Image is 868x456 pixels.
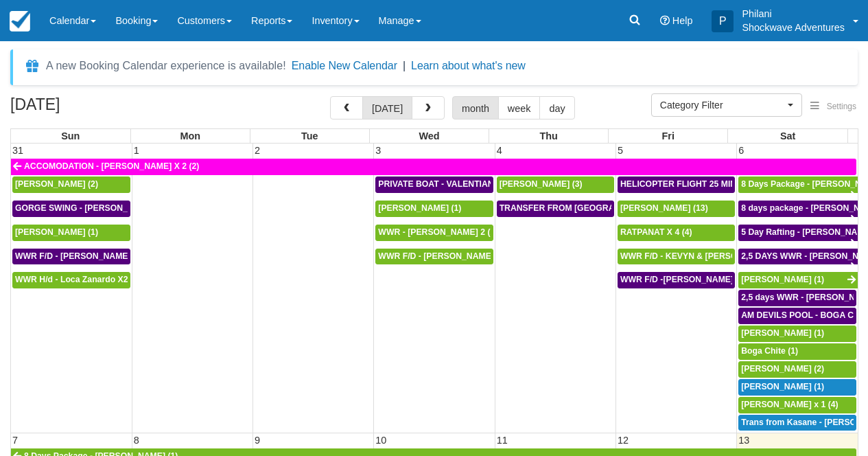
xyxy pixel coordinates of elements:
[738,308,856,324] a: AM DEVILS POOL - BOGA CHITE X 1 (1)
[375,249,493,265] a: WWR F/D - [PERSON_NAME] x3 (3)
[253,145,261,156] span: 2
[738,326,856,342] a: [PERSON_NAME] (1)
[374,145,382,156] span: 3
[61,130,80,141] span: Sun
[539,130,557,141] span: Thu
[741,275,824,284] span: [PERSON_NAME] (1)
[662,130,675,141] span: Fri
[301,130,318,141] span: Tue
[253,435,261,446] span: 9
[378,203,461,213] span: [PERSON_NAME] (1)
[620,179,843,189] span: HELICOPTER FLIGHT 25 MINS- [PERSON_NAME] X1 (1)
[12,176,130,193] a: [PERSON_NAME] (2)
[15,275,141,284] span: WWR H/d - Loca Zanardo X2 (2)
[738,201,858,217] a: 8 days package - [PERSON_NAME] X1 (1)
[24,161,199,171] span: ACCOMODATION - [PERSON_NAME] X 2 (2)
[12,201,130,217] a: GORGE SWING - [PERSON_NAME] X 2 (2)
[375,176,493,193] a: PRIVATE BOAT - VALENTIAN [PERSON_NAME] X 4 (4)
[419,130,439,141] span: Wed
[651,93,802,117] button: Category Filter
[15,203,183,213] span: GORGE SWING - [PERSON_NAME] X 2 (2)
[738,415,856,431] a: Trans from Kasane - [PERSON_NAME] X4 (4)
[620,203,708,213] span: [PERSON_NAME] (13)
[620,275,771,284] span: WWR F/D -[PERSON_NAME] X 15 (15)
[618,272,735,288] a: WWR F/D -[PERSON_NAME] X 15 (15)
[378,179,594,189] span: PRIVATE BOAT - VALENTIAN [PERSON_NAME] X 4 (4)
[495,435,509,446] span: 11
[362,96,412,119] button: [DATE]
[620,227,692,237] span: RATPANAT X 4 (4)
[737,435,751,446] span: 13
[11,159,856,175] a: ACCOMODATION - [PERSON_NAME] X 2 (2)
[378,227,497,237] span: WWR - [PERSON_NAME] 2 (2)
[738,249,858,265] a: 2,5 DAYS WWR - [PERSON_NAME] X1 (1)
[292,59,397,73] button: Enable New Calendar
[46,58,286,74] div: A new Booking Calendar experience is available!
[738,379,856,396] a: [PERSON_NAME] (1)
[374,435,388,446] span: 10
[12,249,130,265] a: WWR F/D - [PERSON_NAME] X 1 (1)
[827,102,856,111] span: Settings
[672,15,693,26] span: Help
[132,435,141,446] span: 8
[618,249,735,265] a: WWR F/D - KEVYN & [PERSON_NAME] 2 (2)
[378,251,518,261] span: WWR F/D - [PERSON_NAME] x3 (3)
[12,272,130,288] a: WWR H/d - Loca Zanardo X2 (2)
[495,145,504,156] span: 4
[616,435,630,446] span: 12
[132,145,141,156] span: 1
[375,201,493,217] a: [PERSON_NAME] (1)
[411,60,526,71] a: Learn about what's new
[10,96,184,122] h2: [DATE]
[738,290,856,306] a: 2,5 days WWR - [PERSON_NAME] X2 (2)
[620,251,795,261] span: WWR F/D - KEVYN & [PERSON_NAME] 2 (2)
[10,11,30,32] img: checkfront-main-nav-mini-logo.png
[741,382,824,391] span: [PERSON_NAME] (1)
[802,97,865,117] button: Settings
[741,346,798,356] span: Boga Chite (1)
[738,176,858,193] a: 8 Days Package - [PERSON_NAME] (1)
[500,179,583,189] span: [PERSON_NAME] (3)
[742,21,845,34] p: Shockwave Adventures
[737,145,745,156] span: 6
[738,397,856,413] a: [PERSON_NAME] x 1 (4)
[15,179,98,189] span: [PERSON_NAME] (2)
[738,272,858,288] a: [PERSON_NAME] (1)
[375,225,493,241] a: WWR - [PERSON_NAME] 2 (2)
[498,96,541,119] button: week
[660,16,670,25] i: Help
[12,225,130,241] a: [PERSON_NAME] (1)
[741,328,824,338] span: [PERSON_NAME] (1)
[403,60,406,71] span: |
[539,96,574,119] button: day
[500,203,829,213] span: TRANSFER FROM [GEOGRAPHIC_DATA] TO VIC FALLS - [PERSON_NAME] X 1 (1)
[618,176,735,193] a: HELICOPTER FLIGHT 25 MINS- [PERSON_NAME] X1 (1)
[452,96,499,119] button: month
[497,176,614,193] a: [PERSON_NAME] (3)
[15,251,159,261] span: WWR F/D - [PERSON_NAME] X 1 (1)
[11,145,25,156] span: 31
[741,400,838,409] span: [PERSON_NAME] x 1 (4)
[11,435,19,446] span: 7
[738,225,858,241] a: 5 Day Rafting - [PERSON_NAME] X1 (1)
[738,343,856,360] a: Boga Chite (1)
[780,130,795,141] span: Sat
[618,225,735,241] a: RATPANAT X 4 (4)
[15,227,98,237] span: [PERSON_NAME] (1)
[180,130,200,141] span: Mon
[497,201,614,217] a: TRANSFER FROM [GEOGRAPHIC_DATA] TO VIC FALLS - [PERSON_NAME] X 1 (1)
[712,10,734,32] div: P
[742,7,845,21] p: Philani
[616,145,624,156] span: 5
[738,361,856,378] a: [PERSON_NAME] (2)
[741,364,824,374] span: [PERSON_NAME] (2)
[660,98,784,112] span: Category Filter
[618,201,735,217] a: [PERSON_NAME] (13)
